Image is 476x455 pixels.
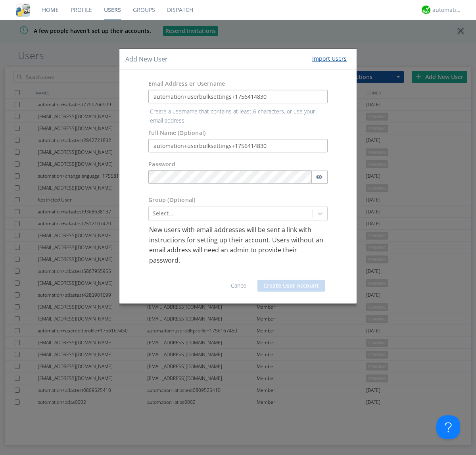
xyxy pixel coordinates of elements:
[257,280,325,292] button: Create User Account
[144,108,332,125] p: Create a username that contains at least 6 characters, or use your email address.
[432,6,462,14] div: automation+atlas
[125,55,168,64] h4: Add New User
[148,139,328,152] input: Julie Appleseed
[312,55,347,63] div: Import Users
[148,129,205,137] label: Full Name (Optional)
[149,225,327,265] p: New users with email addresses will be sent a link with instructions for setting up their account...
[148,160,175,168] label: Password
[148,196,195,204] label: Group (Optional)
[422,6,430,14] img: d2d01cd9b4174d08988066c6d424eccd
[148,80,225,88] label: Email Address or Username
[16,3,30,17] img: cddb5a64eb264b2086981ab96f4c1ba7
[231,282,248,289] a: Cancel
[148,90,328,104] input: e.g. email@address.com, Housekeeping1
